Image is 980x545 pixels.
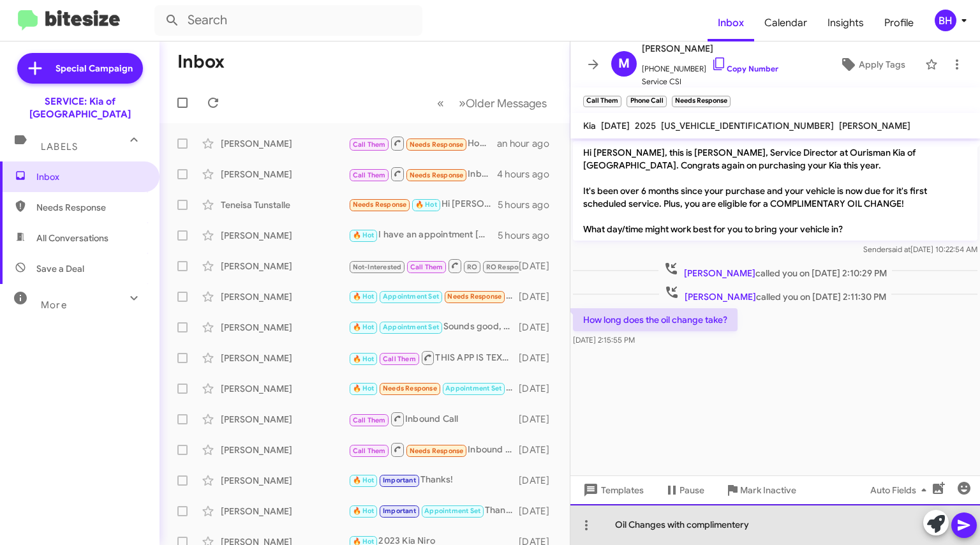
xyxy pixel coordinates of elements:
[601,120,630,131] span: [DATE]
[221,260,348,272] div: [PERSON_NAME]
[498,198,560,211] div: 5 hours ago
[348,289,519,304] div: Hey [PERSON_NAME], turned the Telluride on this morning and the engine started but the instrument...
[348,504,519,518] div: Thank you!
[221,474,348,487] div: [PERSON_NAME]
[353,200,407,209] span: Needs Response
[353,416,386,424] span: Call Them
[353,171,386,179] span: Call Them
[573,141,977,241] p: Hi [PERSON_NAME], this is [PERSON_NAME], Service Director at Ourisman Kia of [GEOGRAPHIC_DATA]. C...
[410,263,443,271] span: Call Them
[36,170,145,183] span: Inbox
[437,95,444,111] span: «
[221,229,348,242] div: [PERSON_NAME]
[642,75,778,88] span: Service CSI
[353,231,375,239] span: 🔥 Hot
[383,323,439,331] span: Appointment Set
[221,168,348,181] div: [PERSON_NAME]
[583,96,621,107] small: Call Them
[36,201,145,214] span: Needs Response
[221,290,348,303] div: [PERSON_NAME]
[353,355,375,363] span: 🔥 Hot
[348,442,519,458] div: Inbound Call
[36,262,84,275] span: Save a Deal
[859,53,905,76] span: Apply Tags
[430,90,554,116] nav: Page navigation example
[221,137,348,150] div: [PERSON_NAME]
[17,53,143,84] a: Special Campaign
[888,244,910,254] span: said at
[177,52,225,72] h1: Inbox
[825,53,919,76] button: Apply Tags
[353,507,375,515] span: 🔥 Hot
[581,479,644,502] span: Templates
[570,504,980,545] div: Oil Changes with complimentery
[383,384,437,392] span: Needs Response
[348,258,519,274] div: Liked “Okay, safe travels and I'll contact you when you're back in town.”
[570,479,654,502] button: Templates
[353,263,402,271] span: Not-Interested
[627,96,666,107] small: Phone Call
[154,5,422,36] input: Search
[642,41,778,56] span: [PERSON_NAME]
[353,140,386,149] span: Call Them
[348,473,519,488] div: Thanks!
[486,263,535,271] span: RO Responded
[424,507,480,515] span: Appointment Set
[348,135,497,151] div: How long does the oil change take?
[383,507,416,515] span: Important
[839,120,910,131] span: [PERSON_NAME]
[708,4,754,41] a: Inbox
[348,381,519,396] div: Ok would you match a full synthetic oil change + tire rotation + filter $70? Mr. Tire in [GEOGRAP...
[519,444,560,456] div: [DATE]
[429,90,452,116] button: Previous
[658,261,892,280] span: called you on [DATE] 2:10:29 PM
[383,292,439,301] span: Appointment Set
[353,292,375,301] span: 🔥 Hot
[410,171,464,179] span: Needs Response
[221,444,348,456] div: [PERSON_NAME]
[353,384,375,392] span: 🔥 Hot
[353,323,375,331] span: 🔥 Hot
[924,10,966,31] button: BH
[583,120,596,131] span: Kia
[519,413,560,426] div: [DATE]
[348,350,519,366] div: THIS APP IS TEXT ONLY. iF YOU WANT TO SPEAK WITH SOMEONE PPLEASE CALL THE STORE.
[519,321,560,334] div: [DATE]
[519,505,560,518] div: [DATE]
[221,198,348,211] div: Teneisa Tunstalle
[642,56,778,75] span: [PHONE_NUMBER]
[863,244,977,254] span: Sender [DATE] 10:22:54 AM
[715,479,806,502] button: Mark Inactive
[573,335,635,345] span: [DATE] 2:15:55 PM
[459,95,466,111] span: »
[711,64,778,73] a: Copy Number
[221,382,348,395] div: [PERSON_NAME]
[672,96,731,107] small: Needs Response
[860,479,942,502] button: Auto Fields
[353,476,375,484] span: 🔥 Hot
[684,267,755,279] span: [PERSON_NAME]
[519,290,560,303] div: [DATE]
[41,141,78,153] span: Labels
[870,479,932,502] span: Auto Fields
[353,447,386,455] span: Call Them
[654,479,715,502] button: Pause
[519,352,560,364] div: [DATE]
[410,447,464,455] span: Needs Response
[410,140,464,149] span: Needs Response
[447,292,501,301] span: Needs Response
[754,4,817,41] a: Calendar
[466,96,547,110] span: Older Messages
[661,120,834,131] span: [US_VEHICLE_IDENTIFICATION_NUMBER]
[817,4,874,41] a: Insights
[348,228,498,243] div: I have an appointment [DATE]
[221,352,348,364] div: [PERSON_NAME]
[874,4,924,41] a: Profile
[348,320,519,334] div: Sounds good, thanks
[618,54,630,74] span: M
[451,90,554,116] button: Next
